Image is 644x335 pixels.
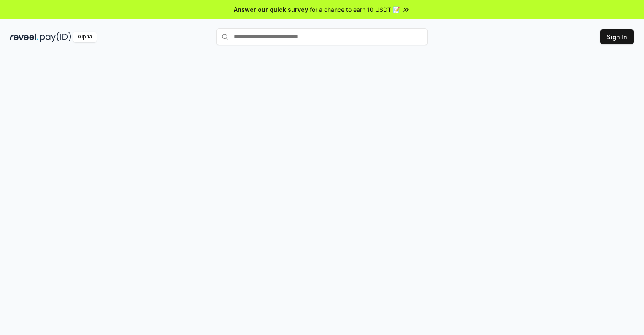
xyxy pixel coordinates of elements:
[73,32,97,42] div: Alpha
[40,32,71,42] img: pay_id
[600,29,634,44] button: Sign In
[310,5,400,14] span: for a chance to earn 10 USDT 📝
[10,32,38,42] img: reveel_dark
[234,5,308,14] span: Answer our quick survey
